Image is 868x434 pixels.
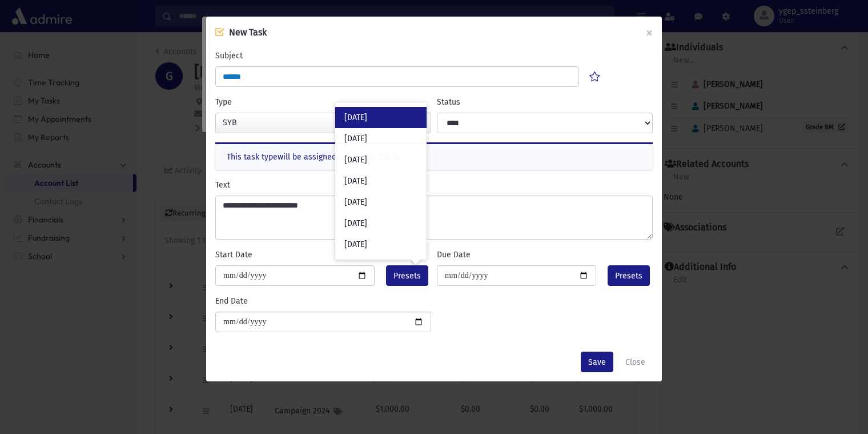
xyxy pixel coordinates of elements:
div: [DATE] [335,234,427,255]
label: Subject [215,50,243,62]
label: Start Date [215,249,252,261]
div: [DATE] [335,213,427,234]
label: Text [215,179,230,191]
span: New Task [229,27,267,38]
span: Presets [615,270,642,282]
button: Save [581,352,613,372]
label: End Date [215,295,248,307]
div: SYB [223,117,415,129]
button: Presets [608,265,650,286]
div: [DATE] [335,192,427,213]
div: [DATE] [335,128,427,149]
label: Status [437,96,460,108]
div: [DATE] [335,170,427,192]
label: Type [215,96,232,108]
button: SYB [215,113,431,133]
label: Due Date [437,249,471,261]
span: will be assigned to user . [278,152,401,162]
div: [DATE] [335,149,427,170]
span: Presets [393,270,421,282]
button: Presets [386,265,428,286]
button: × [637,17,662,49]
button: Close [618,352,653,372]
div: [DATE] [335,107,427,128]
div: This task type [215,142,653,170]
